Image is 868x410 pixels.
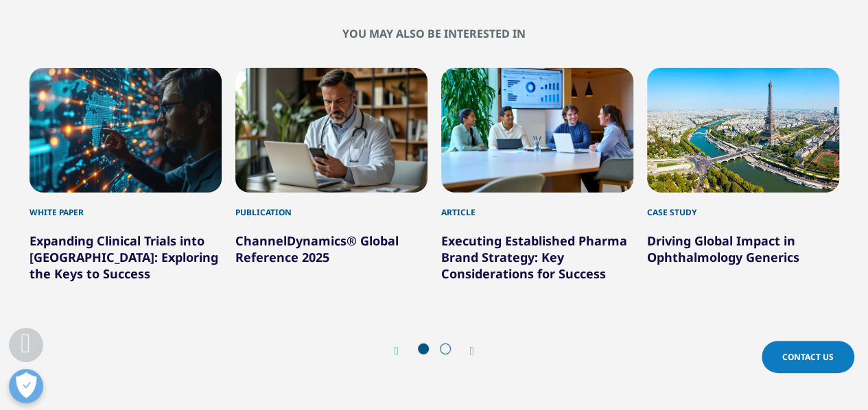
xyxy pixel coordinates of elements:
[647,232,799,265] a: Driving Global Impact in Ophthalmology Generics
[235,232,399,265] a: ChannelDynamics® Global Reference 2025
[441,193,633,219] div: Article
[456,344,474,357] div: Next slide
[9,369,43,403] button: Open Preferences
[395,344,412,357] div: Previous slide
[647,68,839,282] div: 4 / 6
[762,341,854,373] a: Contact Us
[782,351,834,363] span: Contact Us
[235,68,427,282] div: 2 / 6
[30,193,222,219] div: White Paper
[647,193,839,219] div: Case Study
[30,27,839,40] h2: You may also be interested in
[30,232,218,282] a: Expanding Clinical Trials into [GEOGRAPHIC_DATA]: Exploring the Keys to Success
[441,68,633,282] div: 3 / 6
[441,232,627,282] a: Executing Established Pharma Brand Strategy: Key Considerations for Success​
[30,68,222,282] div: 1 / 6
[235,193,427,219] div: Publication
